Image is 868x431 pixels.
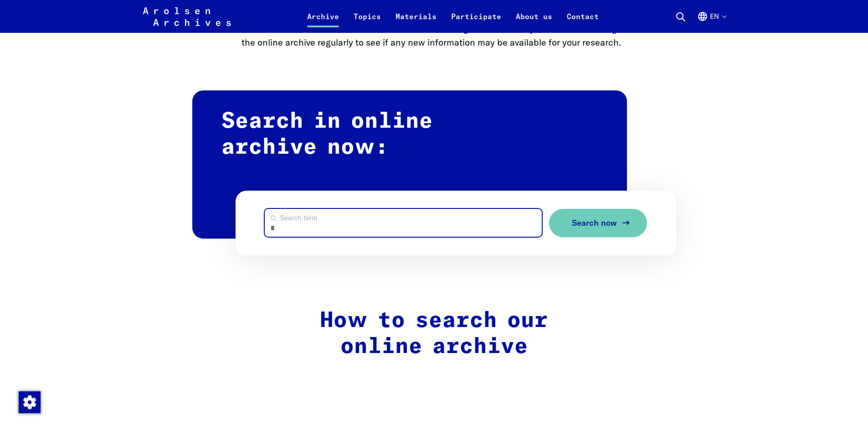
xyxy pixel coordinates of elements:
[19,391,41,413] img: Change consent
[346,11,388,33] a: Topics
[560,11,606,33] a: Contact
[241,308,627,360] h2: How to search our online archive
[572,218,617,228] span: Search now
[697,11,726,33] button: English, language selection
[18,391,40,413] div: Change consent
[444,11,508,33] a: Participate
[508,11,560,33] a: About us
[388,11,444,33] a: Materials
[549,209,647,238] button: Search now
[300,5,606,27] nav: Primary
[192,90,627,239] h2: Search in online archive now:
[300,11,346,33] a: Archive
